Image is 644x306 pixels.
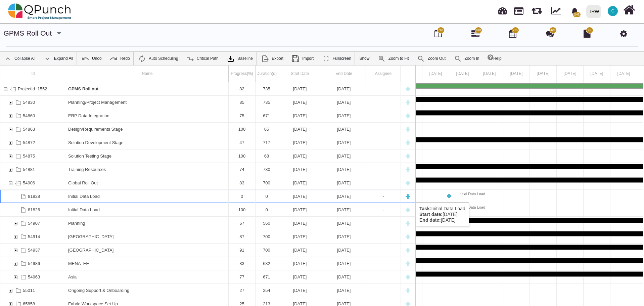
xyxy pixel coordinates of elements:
[569,5,581,17] div: Notification
[43,55,51,63] img: ic_expand_all_24.71e1805.png
[416,202,469,226] div: Initial Data Load [DATE] [DATE]
[583,0,604,23] a: IRW
[322,149,366,163] div: 08-04-2024
[419,217,441,223] b: End date:
[414,52,449,65] a: Zoom Out
[476,28,481,33] span: 819
[231,123,253,136] div: 100
[0,217,415,230] div: Task: Planning Start date: 19-02-2024 End date: 31-08-2025
[256,109,278,122] div: 671
[258,230,276,243] div: 700
[403,203,413,216] div: New task
[403,284,413,297] div: New task
[231,230,253,243] div: 87
[256,123,278,136] div: 65
[0,257,415,270] div: Task: MENA_EE Start date: 19-02-2024 End date: 31-12-2025
[319,52,355,65] a: Fullscreen
[23,109,35,122] div: 54860
[81,55,89,63] img: ic_undo_24.4502e76.png
[324,163,364,176] div: [DATE]
[548,0,567,23] div: Dynamic Report
[231,96,253,109] div: 85
[256,230,278,243] div: 700
[66,96,229,109] div: Planning/Project Management
[0,176,66,189] div: 54906
[106,52,133,65] a: Redo
[231,190,253,203] div: 0
[68,217,226,230] div: Planning
[403,257,413,270] div: New task
[280,109,320,122] div: [DATE]
[278,163,322,176] div: 02-01-2024
[229,82,256,95] div: 82
[231,149,253,163] div: 100
[403,230,413,243] div: New task
[256,82,278,95] div: 735
[66,123,229,136] div: Design/Requirements Stage
[322,203,366,216] div: 01-05-2024
[256,203,278,216] div: 0
[366,190,401,203] div: -
[23,136,35,149] div: 54872
[66,203,229,216] div: Initial Data Load
[68,96,226,109] div: Planning/Project Management
[256,96,278,109] div: 735
[604,0,622,22] a: C
[280,203,320,216] div: [DATE]
[256,190,278,203] div: 0
[623,4,635,16] i: Home
[324,244,364,257] div: [DATE]
[278,270,322,283] div: 01-03-2024
[258,123,276,136] div: 65
[66,136,229,149] div: Solution Development Stage
[403,123,413,136] div: New task
[324,96,364,109] div: [DATE]
[256,163,278,176] div: 730
[256,244,278,257] div: 700
[324,203,364,216] div: [DATE]
[471,32,479,38] a: 819
[78,52,105,65] a: Undo
[280,136,320,149] div: [DATE]
[0,82,415,96] div: Task: GPMS Roll out Start date: 28-12-2023 End date: 31-12-2025
[0,284,66,297] div: 55011
[608,6,618,16] span: Clairebt
[0,82,66,95] div: ProjectId :1552
[258,203,276,216] div: 0
[288,52,317,65] a: Import
[0,284,415,297] div: Task: Ongoing Support & Onboarding Start date: 22-04-2025 End date: 31-12-2025
[68,136,226,149] div: Solution Development Stage
[322,257,366,270] div: 31-12-2025
[322,109,366,122] div: 31-12-2025
[378,55,386,63] img: ic_zoom_to_fit_24.130db0b.png
[258,217,276,230] div: 560
[324,230,364,243] div: [DATE]
[584,30,591,38] i: Document Library
[324,136,364,149] div: [DATE]
[322,244,366,257] div: 31-12-2025
[588,28,591,33] span: 12
[256,65,278,82] div: Duration(d)
[374,52,412,65] a: Zoom to Fit
[403,244,413,257] div: New task
[227,55,235,63] img: klXqkY5+JZAPre7YVMJ69SE9vgHW7RkaA9STpDBCRd8F60lk8AdY5g6cgTfGkm3cV0d3FrcCHw7UyPBLKa18SAFZQOCAmAAAA...
[503,65,530,82] div: 03 May 2024
[280,190,320,203] div: [DATE]
[403,82,413,95] div: New task
[324,257,364,270] div: [DATE]
[584,65,610,82] div: 06 May 2024
[68,257,226,270] div: MENA_EE
[231,82,253,95] div: 82
[280,176,320,189] div: [DATE]
[138,55,146,63] img: ic_auto_scheduling_24.ade0d5b.png
[229,257,256,270] div: 83
[403,176,413,189] div: New task
[0,109,415,123] div: Task: ERP Data Integration Start date: 01-03-2024 End date: 31-12-2025
[322,123,366,136] div: 01-03-2024
[419,212,443,217] b: Start date:
[0,163,415,176] div: Task: Training Resources Start date: 02-01-2024 End date: 31-12-2025
[0,230,66,243] div: 54914
[229,217,256,230] div: 67
[571,8,578,15] svg: bell fill
[68,176,226,189] div: Global Roll Out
